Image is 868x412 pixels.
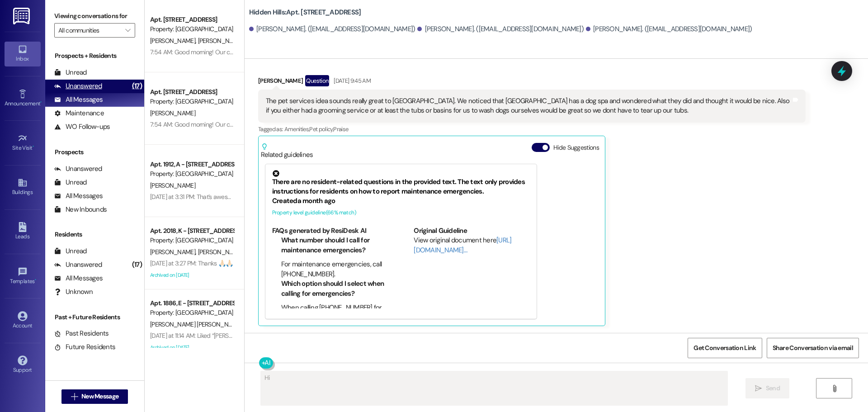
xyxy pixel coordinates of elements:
[281,279,388,298] li: Which option should I select when calling for emergencies?
[40,99,42,105] span: •
[125,27,130,34] i: 
[54,287,93,297] div: Unknown
[150,308,234,317] div: Property: [GEOGRAPHIC_DATA]
[54,122,110,132] div: WO Follow-ups
[305,75,329,86] div: Question
[33,143,34,150] span: •
[272,170,530,197] div: There are no resident-related questions in the provided text. The text only provides instructions...
[45,230,144,239] div: Residents
[272,196,530,206] div: Created a month ago
[693,343,756,353] span: Get Conversation Link
[5,175,41,199] a: Buildings
[150,48,643,56] div: 7:54 AM: Good morning! Our contractors will begin work on your balcony this morning. Please make ...
[61,389,128,404] button: New Message
[272,226,366,235] b: FAQs generated by ResiDesk AI
[553,143,599,152] label: Hide Suggestions
[150,226,234,236] div: Apt. 2018, K - [STREET_ADDRESS]
[150,259,233,267] div: [DATE] at 3:27 PM: Thanks 🙏🏻🙏🏻
[281,260,388,279] li: For maintenance emergencies, call [PHONE_NUMBER].
[149,342,235,353] div: Archived on [DATE]
[150,236,234,245] div: Property: [GEOGRAPHIC_DATA]
[150,97,234,106] div: Property: [GEOGRAPHIC_DATA]
[54,191,103,201] div: All Messages
[13,8,32,24] img: ResiDesk Logo
[54,95,103,104] div: All Messages
[150,331,677,340] div: [DATE] at 11:14 AM: Liked “[PERSON_NAME] ([GEOGRAPHIC_DATA]): Hi, [PERSON_NAME]! I have put in a ...
[54,260,102,270] div: Unanswered
[755,385,762,392] i: 
[414,236,511,254] a: [URL][DOMAIN_NAME]…
[150,298,234,308] div: Apt. 1886, E - [STREET_ADDRESS]
[150,193,675,201] div: [DATE] at 3:31 PM: That’s awesome to hear, [PERSON_NAME]! Thank you! If you don’t mind, would you...
[586,24,752,34] div: [PERSON_NAME]. ([EMAIL_ADDRESS][DOMAIN_NAME])
[309,125,333,133] span: Pet policy ,
[150,15,234,24] div: Apt. [STREET_ADDRESS]
[54,109,104,118] div: Maintenance
[45,51,144,61] div: Prospects + Residents
[150,87,234,97] div: Apt. [STREET_ADDRESS]
[54,342,115,352] div: Future Residents
[54,205,107,214] div: New Inbounds
[35,277,36,283] span: •
[281,303,388,332] li: When calling [PHONE_NUMBER] for emergencies, press #3 to leave a message for the on-call team.
[688,338,762,358] button: Get Conversation Link
[150,248,198,256] span: [PERSON_NAME]
[333,125,348,133] span: Praise
[150,169,234,179] div: Property: [GEOGRAPHIC_DATA]
[745,378,789,398] button: Send
[261,143,313,160] div: Related guidelines
[150,160,234,169] div: Apt. 1912, A - [STREET_ADDRESS]
[258,75,806,90] div: [PERSON_NAME]
[150,120,643,128] div: 7:54 AM: Good morning! Our contractors will begin work on your balcony this morning. Please make ...
[54,68,87,77] div: Unread
[249,8,361,17] b: Hidden Hills: Apt. [STREET_ADDRESS]
[54,81,102,91] div: Unanswered
[272,208,530,218] div: Property level guideline ( 66 % match)
[249,24,415,34] div: [PERSON_NAME]. ([EMAIL_ADDRESS][DOMAIN_NAME])
[54,178,87,187] div: Unread
[773,343,853,353] span: Share Conversation via email
[5,131,41,155] a: Site Visit •
[130,79,144,93] div: (17)
[5,308,41,333] a: Account
[281,236,388,255] li: What number should I call for maintenance emergencies?
[5,353,41,377] a: Support
[149,270,235,281] div: Archived on [DATE]
[45,147,144,157] div: Prospects
[766,384,780,393] span: Send
[54,164,102,174] div: Unanswered
[767,338,859,358] button: Share Conversation via email
[81,392,118,401] span: New Message
[150,37,198,45] span: [PERSON_NAME]
[284,125,310,133] span: Amenities ,
[45,313,144,322] div: Past + Future Residents
[414,226,467,235] b: Original Guideline
[54,9,135,23] label: Viewing conversations for
[258,123,806,136] div: Tagged as:
[261,371,727,405] textarea: Fetching suggested responses. Please feel free to read through the conversation in the meantime.
[5,264,41,289] a: Templates •
[417,24,584,34] div: [PERSON_NAME]. ([EMAIL_ADDRESS][DOMAIN_NAME])
[130,258,144,272] div: (17)
[58,23,121,38] input: All communities
[5,219,41,244] a: Leads
[266,96,791,116] div: The pet services idea sounds really great to [GEOGRAPHIC_DATA]. We noticed that [GEOGRAPHIC_DATA]...
[150,320,242,328] span: [PERSON_NAME] [PERSON_NAME]
[198,248,243,256] span: [PERSON_NAME]
[5,42,41,66] a: Inbox
[54,329,109,338] div: Past Residents
[150,109,195,117] span: [PERSON_NAME]
[414,236,530,255] div: View original document here
[54,274,103,283] div: All Messages
[831,385,838,392] i: 
[331,76,371,85] div: [DATE] 9:45 AM
[150,24,234,34] div: Property: [GEOGRAPHIC_DATA]
[150,181,195,189] span: [PERSON_NAME]
[71,393,78,400] i: 
[198,37,243,45] span: [PERSON_NAME]
[54,246,87,256] div: Unread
